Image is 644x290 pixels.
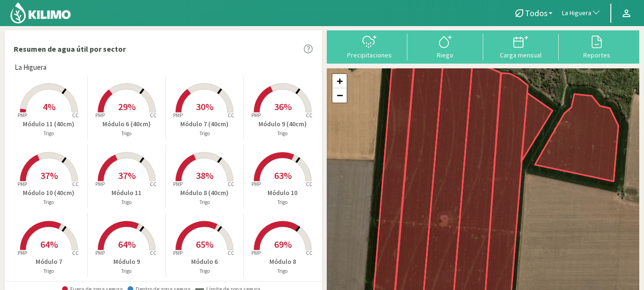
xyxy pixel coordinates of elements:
span: 36% [274,101,292,112]
tspan: PMP [251,112,261,119]
tspan: CC [150,181,156,187]
button: Carga mensual [483,34,559,59]
span: 4% [43,101,55,112]
p: Trigo [244,267,322,275]
span: 29% [118,101,136,112]
p: Módulo 9 (40cm) [244,119,322,129]
p: Trigo [166,267,243,275]
span: 37% [40,169,58,181]
tspan: CC [72,250,79,256]
tspan: CC [306,112,313,119]
p: Trigo [88,267,165,275]
tspan: PMP [173,181,183,187]
p: Trigo [166,130,243,138]
img: Kilimo [9,1,72,24]
p: Trigo [244,198,322,206]
div: Reportes [561,52,632,58]
p: Resumen de agua útil por sector [14,43,126,55]
p: Módulo 11 (40cm) [10,119,87,129]
p: Trigo [88,130,165,138]
tspan: CC [228,112,234,119]
tspan: CC [150,250,156,256]
p: Módulo 6 (40cm) [88,119,165,129]
p: Trigo [244,130,322,138]
span: 65% [196,238,213,250]
p: Módulo 9 [88,257,165,267]
tspan: PMP [17,181,27,187]
p: Módulo 8 (40cm) [166,188,243,198]
tspan: CC [150,112,156,119]
tspan: PMP [17,112,27,119]
span: 64% [118,238,136,250]
p: Módulo 7 [10,257,87,267]
tspan: CC [306,181,313,187]
div: Riego [410,52,480,58]
tspan: CC [72,181,79,187]
tspan: CC [228,181,234,187]
tspan: PMP [251,250,261,256]
p: Módulo 6 [166,257,243,267]
span: La Higuera [562,9,591,18]
div: Precipitaciones [334,52,405,58]
span: 38% [196,169,213,181]
a: Zoom out [332,88,347,103]
p: Módulo 10 (40cm) [10,188,87,198]
button: Riego [407,34,483,59]
p: Trigo [10,198,87,206]
tspan: CC [228,250,234,256]
p: Módulo 10 [244,188,322,198]
span: Todos [525,8,548,18]
tspan: PMP [95,181,105,187]
tspan: PMP [173,112,183,119]
tspan: CC [72,112,79,119]
div: Carga mensual [486,52,556,58]
span: 64% [40,238,58,250]
span: 69% [274,238,292,250]
p: Módulo 11 [88,188,165,198]
span: 63% [274,169,292,181]
p: Módulo 8 [244,257,322,267]
button: La Higuera [557,3,606,24]
span: 37% [118,169,136,181]
p: Trigo [166,198,243,206]
tspan: PMP [17,250,27,256]
tspan: PMP [251,181,261,187]
p: Trigo [10,130,87,138]
p: Módulo 7 (40cm) [166,119,243,129]
p: Trigo [88,198,165,206]
p: Trigo [10,267,87,275]
a: Zoom in [332,74,347,88]
tspan: CC [306,250,313,256]
button: Reportes [559,34,635,59]
span: La Higuera [15,62,46,73]
tspan: PMP [95,250,105,256]
span: 30% [196,101,213,112]
tspan: PMP [95,112,105,119]
button: Precipitaciones [331,34,407,59]
tspan: PMP [173,250,183,256]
